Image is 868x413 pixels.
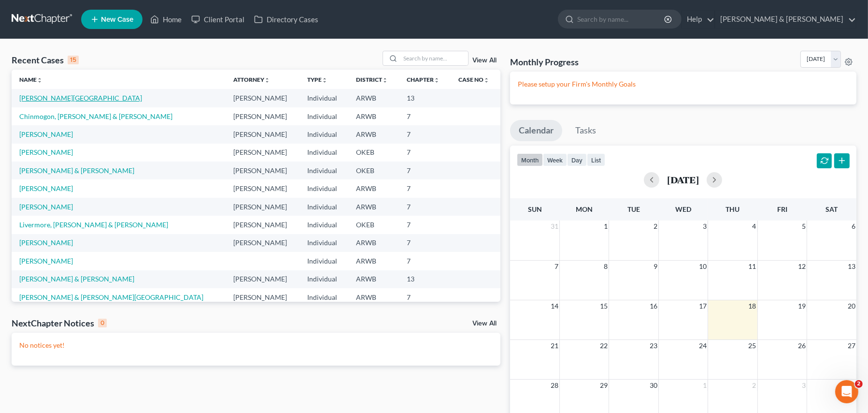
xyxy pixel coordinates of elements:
[752,380,757,391] span: 2
[19,293,203,301] a: [PERSON_NAME] & [PERSON_NAME][GEOGRAPHIC_DATA]
[299,270,348,288] td: Individual
[399,252,451,270] td: 7
[399,89,451,107] td: 13
[249,11,323,28] a: Directory Cases
[19,340,493,350] p: No notices yet!
[19,238,73,247] a: [PERSON_NAME]
[400,51,468,65] input: Search by name...
[19,148,73,156] a: [PERSON_NAME]
[702,380,708,391] span: 1
[226,89,299,107] td: [PERSON_NAME]
[68,56,79,64] div: 15
[19,275,134,283] a: [PERSON_NAME] & [PERSON_NAME]
[399,198,451,216] td: 7
[19,76,43,83] a: Nameunfold_more
[649,300,658,312] span: 16
[226,198,299,216] td: [PERSON_NAME]
[399,125,451,143] td: 7
[752,221,757,232] span: 4
[348,107,399,125] td: ARWB
[458,76,489,83] a: Case Nounfold_more
[264,77,270,83] i: unfold_more
[472,57,497,64] a: View All
[702,221,708,232] span: 3
[855,380,863,388] span: 2
[682,11,714,28] a: Help
[12,54,79,66] div: Recent Cases
[550,340,559,352] span: 21
[145,11,186,28] a: Home
[322,77,327,83] i: unfold_more
[226,179,299,197] td: [PERSON_NAME]
[299,216,348,234] td: Individual
[510,56,579,68] h3: Monthly Progress
[12,317,107,329] div: NextChapter Notices
[348,89,399,107] td: ARWB
[698,300,708,312] span: 17
[518,79,849,89] p: Please setup your Firm's Monthly Goals
[226,144,299,162] td: [PERSON_NAME]
[348,288,399,306] td: ARWB
[599,380,609,391] span: 29
[567,120,605,141] a: Tasks
[599,300,609,312] span: 15
[348,216,399,234] td: OKEB
[715,11,856,28] a: [PERSON_NAME] & [PERSON_NAME]
[348,179,399,197] td: ARWB
[98,319,107,327] div: 0
[19,130,73,138] a: [PERSON_NAME]
[801,221,807,232] span: 5
[698,261,708,272] span: 10
[299,89,348,107] td: Individual
[543,153,567,166] button: week
[226,107,299,125] td: [PERSON_NAME]
[299,162,348,179] td: Individual
[399,179,451,197] td: 7
[299,252,348,270] td: Individual
[649,380,658,391] span: 30
[399,216,451,234] td: 7
[567,153,587,166] button: day
[517,153,543,166] button: month
[19,221,168,229] a: Livermore, [PERSON_NAME] & [PERSON_NAME]
[653,221,658,232] span: 2
[847,300,856,312] span: 20
[19,257,73,265] a: [PERSON_NAME]
[399,144,451,162] td: 7
[19,203,73,211] a: [PERSON_NAME]
[348,234,399,252] td: ARWB
[399,107,451,125] td: 7
[603,261,609,272] span: 8
[299,125,348,143] td: Individual
[19,94,142,102] a: [PERSON_NAME][GEOGRAPHIC_DATA]
[835,380,858,403] iframe: Intercom live chat
[667,175,699,185] h2: [DATE]
[847,340,856,352] span: 27
[226,270,299,288] td: [PERSON_NAME]
[348,144,399,162] td: OKEB
[299,144,348,162] td: Individual
[748,300,757,312] span: 18
[226,162,299,179] td: [PERSON_NAME]
[407,76,440,83] a: Chapterunfold_more
[101,16,133,23] span: New Case
[233,76,270,83] a: Attorneyunfold_more
[577,10,666,28] input: Search by name...
[19,166,134,175] a: [PERSON_NAME] & [PERSON_NAME]
[399,270,451,288] td: 13
[226,216,299,234] td: [PERSON_NAME]
[226,234,299,252] td: [PERSON_NAME]
[550,221,559,232] span: 31
[550,380,559,391] span: 28
[851,221,856,232] span: 6
[299,288,348,306] td: Individual
[797,300,807,312] span: 19
[554,261,559,272] span: 7
[348,198,399,216] td: ARWB
[851,380,856,391] span: 4
[399,288,451,306] td: 7
[307,76,327,83] a: Typeunfold_more
[472,320,497,327] a: View All
[299,107,348,125] td: Individual
[37,77,43,83] i: unfold_more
